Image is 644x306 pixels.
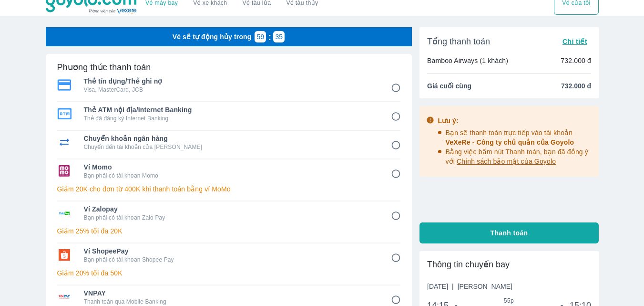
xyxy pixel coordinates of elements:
[438,116,592,126] div: Lưu ý:
[84,115,378,122] p: Thẻ đã đăng ký Internet Banking
[57,79,72,91] img: Thẻ tín dụng/Thẻ ghi nợ
[57,249,72,261] img: Ví ShopeePay
[427,259,591,270] div: Thông tin chuyến bay
[57,137,72,148] img: Chuyển khoản ngân hàng
[445,138,574,146] span: VeXeRe - Công ty chủ quản của Goyolo
[562,38,587,45] span: Chi tiết
[57,74,400,96] div: Thẻ tín dụng/Thẻ ghi nợThẻ tín dụng/Thẻ ghi nợVisa, MasterCard, JCB
[57,165,72,177] img: Ví Momo
[84,162,378,172] span: Ví Momo
[452,283,454,290] span: |
[84,204,378,214] span: Ví Zalopay
[275,32,283,42] p: 35
[57,108,72,119] img: Thẻ ATM nội địa/Internet Banking
[57,291,72,303] img: VNPAY
[558,35,591,48] button: Chi tiết
[57,131,400,154] div: Chuyển khoản ngân hàngChuyển khoản ngân hàngChuyển đến tài khoản của [PERSON_NAME]
[561,81,591,91] span: 732.000 đ
[490,228,528,238] span: Thanh toán
[57,62,151,73] h6: Phương thức thanh toán
[57,201,400,224] div: Ví ZalopayVí ZalopayBạn phải có tài khoản Zalo Pay
[84,246,378,256] span: Ví ShopeePay
[456,297,562,305] span: 55p
[57,184,400,194] p: Giảm 20K cho đơn từ 400K khi thanh toán bằng ví MoMo
[445,129,574,146] span: Bạn sẽ thanh toán trực tiếp vào tài khoản
[173,32,252,42] p: Vé sẽ tự động hủy trong
[84,172,378,179] p: Bạn phải có tài khoản Momo
[57,243,400,266] div: Ví ShopeePayVí ShopeePayBạn phải có tài khoản Shopee Pay
[427,282,512,291] span: [DATE]
[427,81,471,91] span: Giá cuối cùng
[266,32,273,42] p: :
[457,158,556,165] span: Chính sách bảo mật của Goyolo
[457,283,512,290] span: [PERSON_NAME]
[57,268,400,278] p: Giảm 20% tối đa 50K
[84,76,378,86] span: Thẻ tín dụng/Thẻ ghi nợ
[84,143,378,151] p: Chuyển đến tài khoản của [PERSON_NAME]
[84,134,378,143] span: Chuyển khoản ngân hàng
[84,214,378,222] p: Bạn phải có tài khoản Zalo Pay
[84,86,378,94] p: Visa, MasterCard, JCB
[57,159,400,182] div: Ví MomoVí MomoBạn phải có tài khoản Momo
[84,298,378,306] p: Thanh toán qua Mobile Banking
[84,105,378,115] span: Thẻ ATM nội địa/Internet Banking
[84,256,378,264] p: Bạn phải có tài khoản Shopee Pay
[445,147,592,166] p: Bằng việc bấm nút Thanh toán, bạn đã đồng ý với
[257,32,265,42] p: 59
[419,222,599,243] button: Thanh toán
[427,56,508,65] p: Bamboo Airways (1 khách)
[84,288,378,298] span: VNPAY
[57,207,72,219] img: Ví Zalopay
[427,36,490,47] span: Tổng thanh toán
[57,102,400,125] div: Thẻ ATM nội địa/Internet BankingThẻ ATM nội địa/Internet BankingThẻ đã đăng ký Internet Banking
[561,56,591,65] p: 732.000 đ
[57,226,400,236] p: Giảm 25% tối đa 20K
